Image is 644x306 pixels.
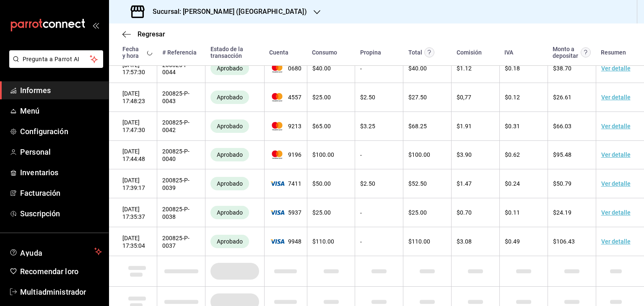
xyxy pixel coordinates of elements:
[20,267,78,276] font: Recomendar loro
[162,177,190,191] font: 200825-P-0039
[412,65,427,72] font: 40.00
[162,148,190,162] font: 200825-P-0040
[553,238,556,245] font: $
[288,180,301,187] font: 7411
[460,65,472,72] font: 1.12
[460,238,472,245] font: 3.08
[210,148,249,161] div: Transacciones cobradas de manera exitosa.
[505,123,508,130] font: $
[553,151,556,158] font: $
[138,30,165,38] font: Regresar
[364,180,375,187] font: 2.50
[20,127,68,136] font: Configuración
[457,209,460,216] font: $
[210,206,249,219] div: Transacciones cobradas de manera exitosa.
[412,180,427,187] font: 52.50
[288,151,301,158] font: 9196
[20,86,51,95] font: Informes
[360,180,364,187] font: $
[316,238,334,245] font: 110.00
[312,209,316,216] font: $
[601,123,631,130] font: Ver detalle
[556,123,571,130] font: 66.03
[312,94,316,101] font: $
[457,123,460,130] font: $
[217,238,243,245] font: Aprobado
[210,62,249,75] div: Transacciones cobradas de manera exitosa.
[601,151,631,158] font: Ver detalle
[460,151,472,158] font: 3.90
[312,123,316,130] font: $
[508,238,520,245] font: 0.49
[210,235,249,248] div: Transacciones cobradas de manera exitosa.
[360,210,362,216] font: -
[217,209,243,216] font: Aprobado
[457,180,460,187] font: $
[412,209,427,216] font: 25.00
[360,49,381,56] font: Propina
[508,94,520,101] font: 0.12
[364,123,375,130] font: 3.25
[20,148,51,156] font: Personal
[457,151,460,158] font: $
[316,94,331,101] font: 25.00
[508,151,520,158] font: 0.62
[217,65,243,72] font: Aprobado
[316,123,331,130] font: 65.00
[316,65,331,72] font: 40.00
[581,47,591,57] svg: Este es el monto resultante del total pagado menos comisión e IVA. Esta será la parte que se depo...
[408,151,412,158] font: $
[162,119,190,134] font: 200825-P-0042
[556,180,571,187] font: 50.79
[601,209,631,216] font: Ver detalle
[360,94,364,101] font: $
[312,49,337,56] font: Consumo
[20,209,60,218] font: Suscripción
[505,65,508,72] font: $
[408,49,422,56] font: Total
[504,49,513,56] font: IVA
[556,65,571,72] font: 38.70
[460,209,472,216] font: 0.70
[508,65,520,72] font: 0.18
[408,209,412,216] font: $
[601,238,631,245] font: Ver detalle
[20,189,60,197] font: Facturación
[408,180,412,187] font: $
[288,209,301,216] font: 5937
[210,119,249,133] div: Transacciones cobradas de manera exitosa.
[20,288,86,296] font: Multiadministrador
[505,151,508,158] font: $
[288,65,301,72] font: 0680
[505,209,508,216] font: $
[122,30,165,38] button: Regresar
[457,65,460,72] font: $
[553,209,556,216] font: $
[556,94,571,101] font: 26.61
[269,49,288,56] font: Cuenta
[424,47,434,57] svg: Este monto equivale al total pagado por el comensal antes de aplicar Comisión e IVA.
[556,238,575,245] font: 106.43
[122,206,145,220] font: [DATE] 17:35:37
[505,94,508,101] font: $
[408,94,412,101] font: $
[505,180,508,187] font: $
[312,65,316,72] font: $
[553,180,556,187] font: $
[217,94,243,101] font: Aprobado
[412,151,430,158] font: 100.00
[316,151,334,158] font: 100.00
[601,180,631,187] font: Ver detalle
[122,177,145,191] font: [DATE] 17:39:17
[553,94,556,101] font: $
[288,238,301,245] font: 9948
[508,209,520,216] font: 0.11
[408,65,412,72] font: $
[364,94,375,101] font: 2.50
[162,91,190,105] font: 200825-P-0043
[360,123,364,130] font: $
[122,148,145,162] font: [DATE] 17:44:48
[316,180,331,187] font: 50.00
[508,123,520,130] font: 0.31
[460,180,472,187] font: 1.47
